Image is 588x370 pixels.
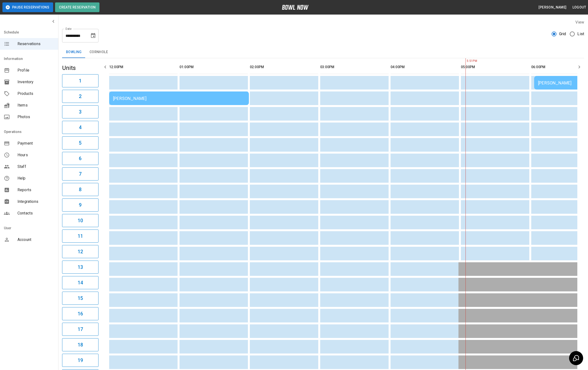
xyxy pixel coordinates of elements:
h6: 12 [78,248,83,255]
label: View [575,20,584,25]
button: 10 [62,214,98,227]
span: 5:51PM [465,59,467,64]
img: logo [282,5,309,10]
span: List [577,31,584,37]
button: 12 [62,245,98,258]
button: Create Reservation [55,2,99,12]
h6: 18 [78,341,83,349]
button: [PERSON_NAME] [537,3,568,12]
span: Account [17,237,54,243]
th: 02:00PM [250,60,318,74]
h6: 9 [79,201,82,209]
span: Inventory [17,79,54,85]
h6: 1 [79,77,82,85]
button: 8 [62,183,98,196]
div: [PERSON_NAME] [113,96,245,101]
h6: 11 [78,232,83,240]
span: Photos [17,114,54,120]
span: Grid [559,31,566,37]
button: 13 [62,261,98,274]
span: Reservations [17,41,54,47]
th: 12:00PM [109,60,178,74]
th: 03:00PM [320,60,389,74]
button: 3 [62,105,98,118]
h5: Units [62,64,98,72]
button: 4 [62,121,98,134]
h6: 2 [79,92,82,100]
button: Bowling [62,46,86,58]
button: 11 [62,230,98,243]
span: Items [17,102,54,108]
button: 16 [62,307,98,320]
span: Reports [17,187,54,193]
button: Choose date, selected date is Aug 13, 2025 [88,31,98,41]
span: Contacts [17,210,54,216]
button: 1 [62,74,98,87]
h6: 7 [79,170,82,178]
button: Pause Reservations [2,2,53,12]
h6: 19 [78,356,83,364]
h6: 16 [78,310,83,318]
button: 2 [62,90,98,103]
h6: 6 [79,155,82,162]
span: Staff [17,164,54,170]
span: Hours [17,152,54,158]
span: Help [17,175,54,181]
button: Cornhole [86,46,112,58]
h6: 5 [79,139,82,147]
h6: 14 [78,279,83,287]
button: 9 [62,198,98,212]
div: inventory tabs [62,46,584,58]
button: 14 [62,276,98,289]
h6: 15 [78,294,83,302]
h6: 13 [78,263,83,271]
h6: 8 [79,186,82,193]
button: 6 [62,152,98,165]
button: 17 [62,323,98,336]
button: Logout [571,3,588,12]
button: 7 [62,167,98,181]
button: 18 [62,338,98,351]
h6: 17 [78,325,83,333]
button: 5 [62,136,98,149]
button: 19 [62,354,98,367]
h6: 3 [79,108,82,116]
h6: 4 [79,123,82,131]
span: Profile [17,67,54,73]
span: Products [17,91,54,97]
h6: 10 [78,217,83,224]
span: Payment [17,140,54,146]
th: 01:00PM [180,60,248,74]
button: 15 [62,292,98,305]
span: Integrations [17,199,54,205]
